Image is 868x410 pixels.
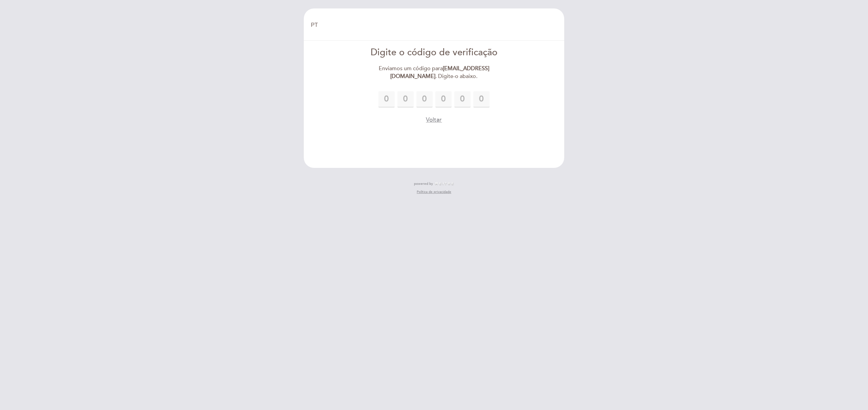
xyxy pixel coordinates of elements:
img: MEITRE [435,182,454,186]
input: 0 [473,91,490,108]
input: 0 [378,91,395,108]
input: 0 [435,91,452,108]
input: 0 [454,91,471,108]
input: 0 [397,91,414,108]
div: Digite o código de verificação [356,46,512,59]
button: Voltar [426,116,442,124]
span: powered by [414,181,433,186]
a: powered by [414,181,454,186]
input: 0 [416,91,433,108]
strong: [EMAIL_ADDRESS][DOMAIN_NAME] [390,65,489,80]
div: Enviamos um código para . Digite-o abaixo. [356,65,512,80]
a: Política de privacidade [417,190,451,194]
